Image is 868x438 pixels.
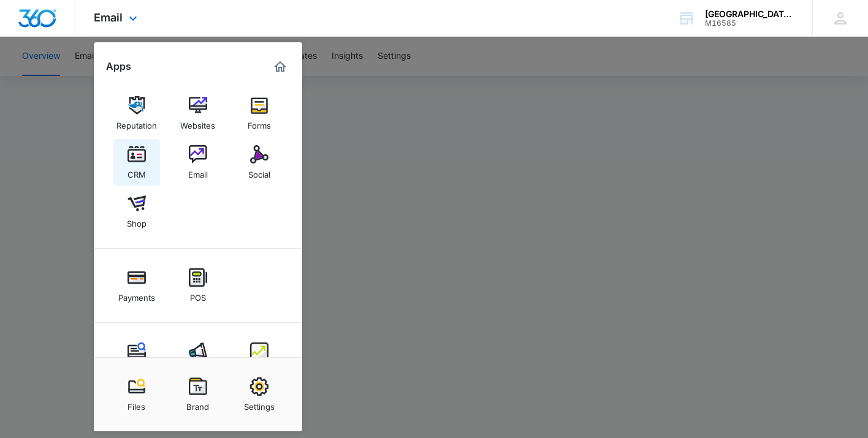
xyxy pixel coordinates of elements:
[113,262,160,309] a: Payments
[190,287,206,303] div: POS
[180,115,215,130] div: Websites
[175,262,221,309] a: POS
[244,396,275,412] div: Settings
[106,61,131,72] h2: Apps
[113,90,160,137] a: Reputation
[186,396,209,412] div: Brand
[175,336,221,383] a: Ads
[113,188,160,235] a: Shop
[113,336,160,383] a: Content
[188,164,208,179] div: Email
[270,57,290,77] a: Marketing 360® Dashboard
[705,9,794,19] div: account name
[236,139,283,186] a: Social
[175,90,221,137] a: Websites
[248,164,270,179] div: Social
[236,90,283,137] a: Forms
[94,11,123,24] span: Email
[113,139,160,186] a: CRM
[116,115,157,130] div: Reputation
[128,396,145,412] div: Files
[175,139,221,186] a: Email
[236,371,283,418] a: Settings
[113,371,160,418] a: Files
[118,287,155,303] div: Payments
[127,213,147,228] div: Shop
[175,371,221,418] a: Brand
[236,336,283,383] a: Intelligence
[248,115,271,130] div: Forms
[705,19,794,28] div: account id
[128,164,146,179] div: CRM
